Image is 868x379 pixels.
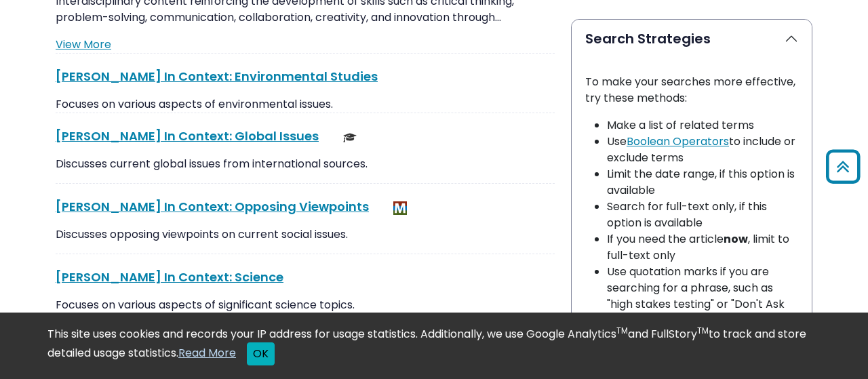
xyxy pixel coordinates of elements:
sup: TM [616,325,628,336]
a: [PERSON_NAME] In Context: Environmental Studies [56,68,378,85]
p: Discusses opposing viewpoints on current social issues. [56,226,555,243]
div: Focuses on various aspects of environmental issues. [56,96,555,113]
a: View More [56,37,111,52]
li: Search for full-text only, if this option is available [607,199,798,231]
a: Read More [178,345,236,361]
li: Use to include or exclude terms [607,134,798,166]
li: Use quotation marks if you are searching for a phrase, such as "high stakes testing" or "Don't As... [607,264,798,329]
sup: TM [697,325,709,336]
li: Make a list of related terms [607,117,798,134]
a: [PERSON_NAME] In Context: Opposing Viewpoints [56,198,369,215]
p: To make your searches more effective, try these methods: [585,74,798,106]
div: Focuses on various aspects of significant science topics. [56,297,555,313]
img: MeL (Michigan electronic Library) [393,201,407,215]
strong: now [724,231,748,247]
p: Discusses current global issues from international sources. [56,156,555,172]
button: Close [247,342,275,365]
li: If you need the article , limit to full-text only [607,231,798,264]
img: Scholarly or Peer Reviewed [343,131,357,144]
a: Back to Top [821,155,865,178]
li: Limit the date range, if this option is available [607,166,798,199]
a: [PERSON_NAME] In Context: Global Issues [56,127,319,144]
a: Boolean Operators [627,134,729,149]
div: This site uses cookies and records your IP address for usage statistics. Additionally, we use Goo... [47,326,821,365]
a: [PERSON_NAME] In Context: Science [56,268,283,285]
button: Search Strategies [572,20,812,58]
